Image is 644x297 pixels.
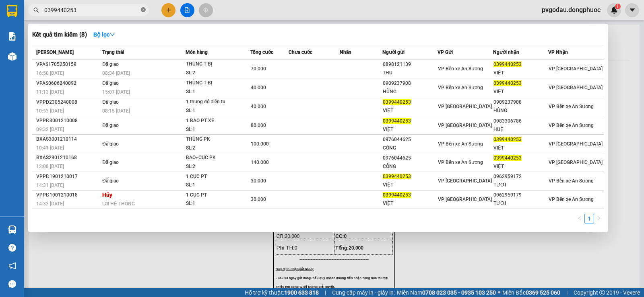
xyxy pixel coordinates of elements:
[383,174,411,179] span: 0399440253
[102,80,119,86] span: Đã giao
[383,107,438,115] div: VIỆT
[597,216,601,221] span: right
[289,49,312,55] span: Chưa cước
[186,125,246,134] div: SL: 1
[102,70,130,76] span: 08:34 [DATE]
[594,214,604,223] li: Next Page
[549,104,594,109] span: VP Bến xe An Sương
[383,162,438,171] div: CÔNG
[438,141,483,147] span: VP Bến xe An Sương
[493,80,522,86] span: 0399440253
[2,52,85,57] span: [PERSON_NAME]:
[36,60,100,69] div: VPAS1705250159
[251,85,266,90] span: 40.000
[36,164,64,169] span: 12:08 [DATE]
[36,182,64,188] span: 14:31 [DATE]
[438,49,453,55] span: VP Gửi
[585,214,594,223] a: 1
[186,60,246,69] div: THÙNG T BỊ
[186,191,246,200] div: 1 CỤC PT
[549,141,603,147] span: VP [GEOGRAPHIC_DATA]
[251,160,269,165] span: 140.000
[64,36,99,41] span: Hotline: 19001152
[109,32,115,37] span: down
[493,155,522,161] span: 0399440253
[102,178,119,184] span: Đã giao
[549,123,594,128] span: VP Bến xe An Sương
[102,61,119,67] span: Đã giao
[383,88,438,96] div: HÙNG
[102,108,130,114] span: 08:15 [DATE]
[8,262,16,270] span: notification
[102,99,119,105] span: Đã giao
[186,162,246,171] div: SL: 2
[186,49,208,55] span: Món hàng
[577,216,582,221] span: left
[493,199,548,208] div: TƯƠI
[102,49,124,55] span: Trạng thái
[383,69,438,77] div: THU
[186,69,246,78] div: SL: 2
[493,137,522,142] span: 0399440253
[141,6,146,14] span: close-circle
[36,145,64,151] span: 10:41 [DATE]
[383,79,438,88] div: 0909237908
[575,214,584,223] button: left
[102,89,130,95] span: 15:07 [DATE]
[575,214,584,223] li: Previous Page
[383,118,411,124] span: 0399440253
[8,244,16,252] span: question-circle
[186,135,246,144] div: THÙNG PK
[8,225,17,234] img: warehouse-icon
[493,69,548,77] div: VIỆT
[22,43,99,50] span: -----------------------------------------
[186,88,246,96] div: SL: 1
[438,104,492,109] span: VP [GEOGRAPHIC_DATA]
[93,31,115,38] strong: Bộ lọc
[493,98,548,107] div: 0909237908
[493,61,522,67] span: 0399440253
[382,49,405,55] span: Người gửi
[64,13,108,23] span: Bến xe [GEOGRAPHIC_DATA]
[87,28,122,41] button: Bộ lọcdown
[32,31,87,39] h3: Kết quả tìm kiếm ( 8 )
[36,98,100,107] div: VPPD2305240008
[438,178,492,184] span: VP [GEOGRAPHIC_DATA]
[251,66,266,72] span: 70.000
[36,117,100,125] div: VPPĐ3001210008
[102,201,135,207] span: LỖI HỆ THỐNG
[493,181,548,189] div: TƯƠI
[186,98,246,107] div: 1 thung đô điên tu
[36,172,100,181] div: VPPĐ1901210017
[383,125,438,134] div: VIỆT
[383,135,438,144] div: 0976044625
[584,214,594,223] li: 1
[438,123,492,128] span: VP [GEOGRAPHIC_DATA]
[438,66,483,72] span: VP Bến xe An Sương
[438,160,483,165] span: VP Bến xe An Sương
[64,24,111,34] span: 01 Võ Văn Truyện, KP.1, Phường 2
[549,197,594,202] span: VP Bến xe An Sương
[251,104,266,109] span: 40.000
[186,199,246,208] div: SL: 1
[36,201,64,207] span: 14:33 [DATE]
[251,197,266,202] span: 30.000
[36,154,100,162] div: BXAS2901210168
[493,162,548,171] div: VIỆT
[548,49,568,55] span: VP Nhận
[438,197,492,202] span: VP [GEOGRAPHIC_DATA]
[493,125,548,134] div: HUỆ
[493,191,548,199] div: 0962959179
[8,52,17,61] img: warehouse-icon
[438,85,483,90] span: VP Bến xe An Sương
[383,154,438,162] div: 0976044625
[250,49,273,55] span: Tổng cước
[549,178,594,184] span: VP Bến xe An Sương
[340,49,351,55] span: Nhãn
[186,144,246,153] div: SL: 2
[36,108,64,114] span: 10:53 [DATE]
[251,123,266,128] span: 80.000
[594,214,604,223] button: right
[549,160,603,165] span: VP [GEOGRAPHIC_DATA]
[36,127,64,132] span: 09:32 [DATE]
